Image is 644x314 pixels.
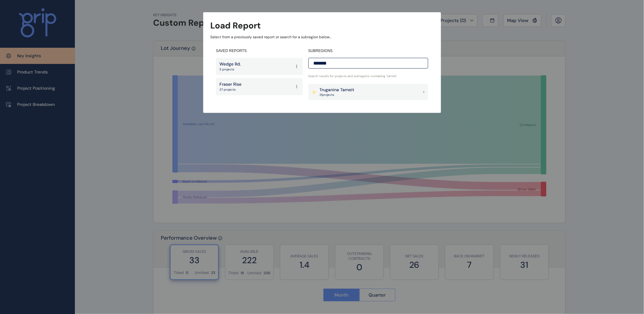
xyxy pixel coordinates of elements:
p: 37 projects [220,88,242,92]
h4: SUBREGIONS [308,48,428,54]
h4: SAVED REPORTS [216,48,303,54]
h3: Load Report [211,20,261,32]
p: 5 projects [220,67,241,72]
p: Truganina Tarneit [320,87,355,93]
p: Select from a previously saved report or search for a subregion below... [211,35,434,40]
p: Search results for projects and subregions containing ' tarneit ' [308,74,428,78]
p: Wedge Rd. [220,61,241,67]
p: 31 project s [320,93,355,97]
p: Fraser Rise [220,81,242,88]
